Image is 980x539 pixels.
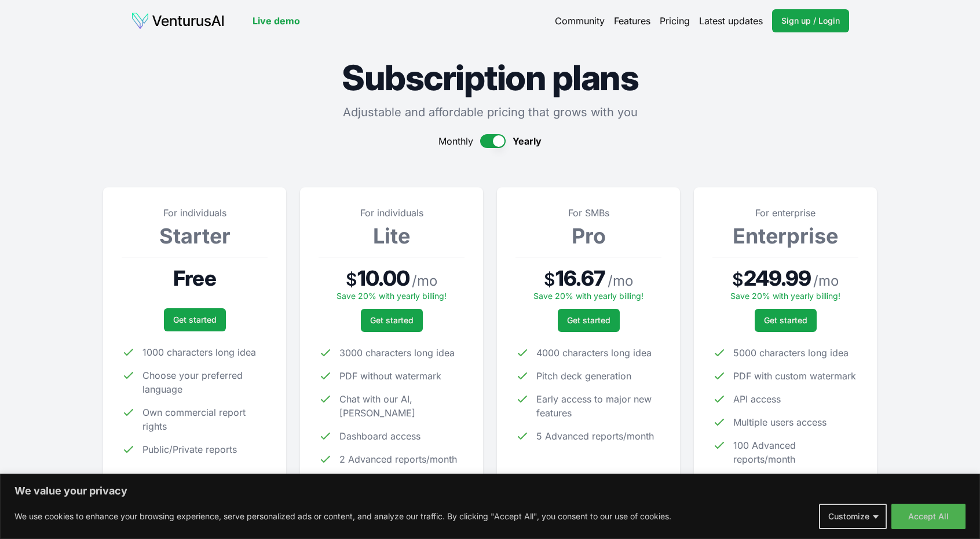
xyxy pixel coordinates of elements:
[536,429,654,443] span: 5 Advanced reports/month
[515,224,661,248] h3: Pro
[555,267,605,290] span: 16.67
[536,392,661,420] span: Early access to major new features
[781,15,840,27] span: Sign up / Login
[339,429,420,443] span: Dashboard access
[337,291,447,301] span: Save 20% with yearly billing!
[412,272,437,290] span: / mo
[515,206,661,220] p: For SMBs
[891,504,966,529] button: Accept All
[131,12,225,30] img: logo
[558,309,620,332] a: Get started
[253,14,300,28] a: Live demo
[544,269,555,290] span: $
[536,369,631,383] span: Pitch deck generation
[614,14,650,28] a: Features
[319,224,465,248] h3: Lite
[142,442,237,456] span: Public/Private reports
[142,405,268,433] span: Own commercial report rights
[699,14,763,28] a: Latest updates
[755,309,817,332] a: Get started
[733,392,781,406] span: API access
[660,14,690,28] a: Pricing
[122,224,268,248] h3: Starter
[608,272,633,290] span: / mo
[173,267,215,290] span: Free
[164,308,226,331] a: Get started
[733,346,849,360] span: 5000 characters long idea
[357,267,410,290] span: 10.00
[819,504,887,529] button: Customize
[14,510,671,523] p: We use cookies to enhance your browsing experience, serve personalized ads or content, and analyz...
[536,346,652,360] span: 4000 characters long idea
[103,60,877,95] h1: Subscription plans
[142,345,256,359] span: 1000 characters long idea
[813,272,839,290] span: / mo
[730,291,840,301] span: Save 20% with yearly billing!
[555,14,605,28] a: Community
[733,438,858,466] span: 100 Advanced reports/month
[533,291,643,301] span: Save 20% with yearly billing!
[339,346,455,360] span: 3000 characters long idea
[712,206,858,220] p: For enterprise
[103,104,877,120] p: Adjustable and affordable pricing that grows with you
[732,269,744,290] span: $
[744,267,811,290] span: 249.99
[339,452,457,466] span: 2 Advanced reports/month
[733,415,827,429] span: Multiple users access
[122,206,268,220] p: For individuals
[142,368,268,396] span: Choose your preferred language
[361,309,423,332] a: Get started
[339,392,465,420] span: Chat with our AI, [PERSON_NAME]
[319,206,465,220] p: For individuals
[14,484,966,498] p: We value your privacy
[339,369,441,383] span: PDF without watermark
[346,269,357,290] span: $
[733,369,856,383] span: PDF with custom watermark
[438,134,473,148] span: Monthly
[513,134,542,148] span: Yearly
[772,9,849,32] a: Sign up / Login
[712,224,858,248] h3: Enterprise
